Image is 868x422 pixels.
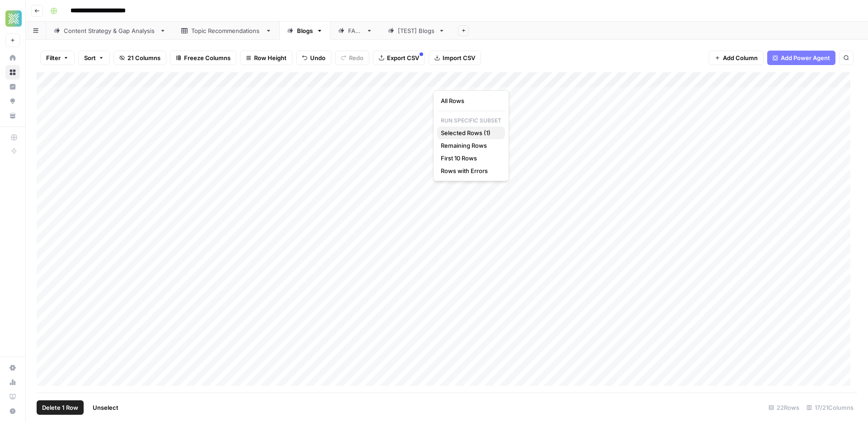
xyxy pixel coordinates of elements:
[84,53,96,62] span: Sort
[254,53,287,62] span: Row Height
[5,404,20,418] button: Help + Support
[5,108,20,123] a: Your Data
[335,51,369,65] button: Redo
[781,53,830,62] span: Add Power Agent
[330,22,380,40] a: FAQs
[441,166,498,175] span: Rows with Errors
[5,65,20,80] a: Browse
[437,115,505,127] p: Run Specific Subset
[42,403,78,412] span: Delete 1 Row
[310,53,325,62] span: Undo
[5,389,20,404] a: Learning Hub
[398,26,435,35] div: [TEST] Blogs
[803,400,857,415] div: 17/21 Columns
[5,80,20,94] a: Insights
[348,26,363,35] div: FAQs
[429,51,481,65] button: Import CSV
[723,53,758,62] span: Add Column
[184,53,231,62] span: Freeze Columns
[441,154,498,163] span: First 10 Rows
[5,361,20,375] a: Settings
[78,51,110,65] button: Sort
[5,51,20,65] a: Home
[441,128,498,137] span: Selected Rows (1)
[767,51,835,65] button: Add Power Agent
[46,53,61,62] span: Filter
[5,7,20,30] button: Workspace: Xponent21
[46,22,174,40] a: Content Strategy & Gap Analysis
[373,51,425,65] button: Export CSV
[127,53,160,62] span: 21 Columns
[170,51,236,65] button: Freeze Columns
[387,53,419,62] span: Export CSV
[380,22,453,40] a: [TEST] Blogs
[279,22,330,40] a: Blogs
[297,26,313,35] div: Blogs
[174,22,279,40] a: Topic Recommendations
[443,53,475,62] span: Import CSV
[87,400,124,415] button: Unselect
[5,10,22,27] img: Xponent21 Logo
[113,51,166,65] button: 21 Columns
[5,94,20,108] a: Opportunities
[37,400,84,415] button: Delete 1 Row
[441,141,498,150] span: Remaining Rows
[93,403,118,412] span: Unselect
[441,96,498,105] span: All Rows
[191,26,262,35] div: Topic Recommendations
[64,26,156,35] div: Content Strategy & Gap Analysis
[5,375,20,389] a: Usage
[40,51,75,65] button: Filter
[709,51,764,65] button: Add Column
[240,51,292,65] button: Row Height
[765,400,803,415] div: 22 Rows
[349,53,363,62] span: Redo
[296,51,331,65] button: Undo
